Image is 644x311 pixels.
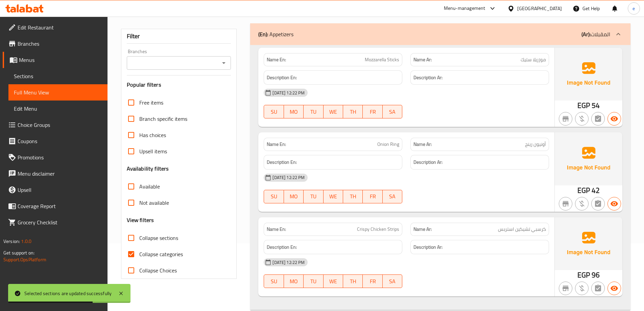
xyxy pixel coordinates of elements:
[267,276,281,286] span: SU
[270,259,307,266] span: [DATE] 12:22 PM
[346,192,360,201] span: TH
[444,4,485,13] div: Menu-management
[385,192,400,201] span: SA
[267,158,297,166] strong: Description En:
[383,274,402,288] button: SA
[365,276,380,286] span: FR
[267,73,297,82] strong: Description En:
[555,217,622,270] img: Ae5nvW7+0k+MAAAAAElFTkSuQmCC
[577,99,590,112] span: EGP
[284,274,304,288] button: MO
[365,107,380,117] span: FR
[21,237,31,246] span: 1.0.0
[607,197,621,210] button: Available
[363,274,382,288] button: FR
[592,268,600,282] span: 96
[127,29,231,44] div: Filter
[18,40,102,48] span: Branches
[581,30,610,38] p: المقبلات
[139,266,177,274] span: Collapse Choices
[3,117,108,133] a: Choice Groups
[383,190,402,203] button: SA
[250,23,630,45] div: (En): Appetizers(Ar):المقبلات
[385,107,400,117] span: SA
[287,107,301,117] span: MO
[591,112,605,126] button: Not has choices
[607,282,621,295] button: Available
[498,226,546,233] span: كرسبي تشيكين استربس
[343,105,363,118] button: TH
[284,190,304,203] button: MO
[326,192,340,201] span: WE
[517,5,562,12] div: [GEOGRAPHIC_DATA]
[575,197,589,210] button: Purchased item
[18,218,102,226] span: Grocery Checklist
[3,19,108,36] a: Edit Restaurant
[3,133,108,149] a: Coupons
[19,56,102,64] span: Menus
[14,105,102,113] span: Edit Menu
[304,105,323,118] button: TU
[383,105,402,118] button: SA
[18,186,102,194] span: Upsell
[127,216,154,224] h3: View filters
[3,255,46,264] a: Support.OpsPlatform
[258,30,293,38] p: Appetizers
[139,147,167,155] span: Upsell items
[270,90,307,96] span: [DATE] 12:22 PM
[357,226,399,233] span: Crispy Chicken Strips
[591,197,605,210] button: Not has choices
[346,276,360,286] span: TH
[3,36,108,52] a: Branches
[3,198,108,214] a: Coverage Report
[385,276,400,286] span: SA
[267,243,297,251] strong: Description En:
[413,226,432,233] strong: Name Ar:
[413,243,443,251] strong: Description Ar:
[577,184,590,197] span: EGP
[139,98,163,107] span: Free items
[363,190,382,203] button: FR
[555,48,622,101] img: Ae5nvW7+0k+MAAAAAElFTkSuQmCC
[304,274,323,288] button: TU
[306,192,320,201] span: TU
[3,149,108,165] a: Promotions
[324,274,343,288] button: WE
[326,107,340,117] span: WE
[413,73,443,82] strong: Description Ar:
[3,182,108,198] a: Upsell
[287,276,301,286] span: MO
[267,226,286,233] strong: Name En:
[18,202,102,210] span: Coverage Report
[139,182,160,191] span: Available
[3,237,20,246] span: Version:
[592,184,600,197] span: 42
[3,214,108,230] a: Grocery Checklist
[258,29,268,39] b: (En):
[139,131,166,139] span: Has choices
[127,81,231,89] h3: Popular filters
[219,58,229,68] button: Open
[14,72,102,80] span: Sections
[633,5,635,12] span: e
[267,107,281,117] span: SU
[377,141,399,148] span: Onion Ring
[413,56,432,63] strong: Name Ar:
[324,190,343,203] button: WE
[365,56,399,63] span: Mozzarella Sticks
[270,174,307,181] span: [DATE] 12:22 PM
[18,137,102,145] span: Coupons
[346,107,360,117] span: TH
[267,141,286,148] strong: Name En:
[607,112,621,126] button: Available
[559,197,572,210] button: Not branch specific item
[306,276,320,286] span: TU
[267,192,281,201] span: SU
[343,274,363,288] button: TH
[3,165,108,182] a: Menu disclaimer
[326,276,340,286] span: WE
[3,52,108,68] a: Menus
[264,190,284,203] button: SU
[559,282,572,295] button: Not branch specific item
[18,153,102,161] span: Promotions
